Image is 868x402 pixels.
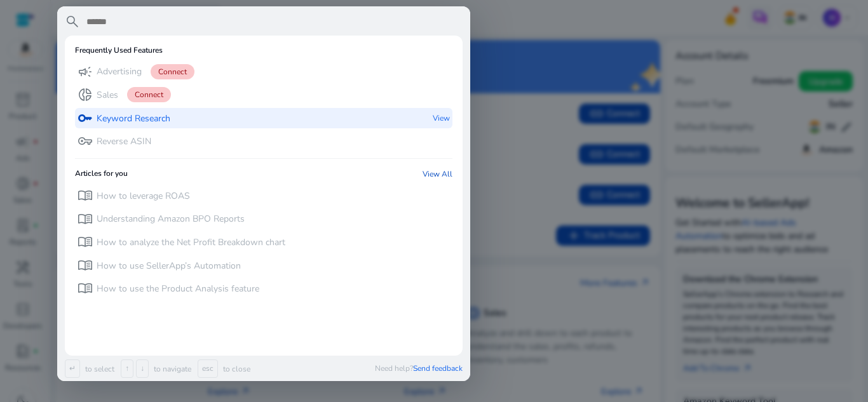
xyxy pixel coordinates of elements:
p: View [433,108,450,129]
span: menu_book [78,188,93,203]
span: menu_book [78,234,93,250]
p: Advertising [97,65,142,78]
p: Reverse ASIN [97,135,151,148]
p: Sales [97,89,118,102]
p: Understanding Amazon BPO Reports [97,213,245,225]
span: search [65,14,80,29]
p: to navigate [151,364,191,374]
span: key [78,111,93,126]
span: Connect [127,87,171,102]
span: vpn_key [78,133,93,149]
p: How to leverage ROAS [97,190,190,203]
span: campaign [78,64,93,79]
span: esc [198,359,218,378]
p: to select [83,364,114,374]
p: Keyword Research [97,112,170,125]
span: ↓ [136,359,149,378]
span: menu_book [78,258,93,273]
span: ↵ [65,359,80,378]
span: donut_small [78,87,93,102]
span: menu_book [78,211,93,227]
p: How to analyze the Net Profit Breakdown chart [97,236,285,249]
span: Send feedback [413,363,463,373]
h6: Frequently Used Features [75,46,163,55]
span: Connect [151,64,194,79]
p: How to use SellerApp’s Automation [97,260,241,272]
a: View All [423,169,452,179]
span: ↑ [121,359,133,378]
span: menu_book [78,281,93,296]
p: How to use the Product Analysis feature [97,283,259,295]
p: to close [220,364,250,374]
p: Need help? [375,363,463,373]
h6: Articles for you [75,169,128,179]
